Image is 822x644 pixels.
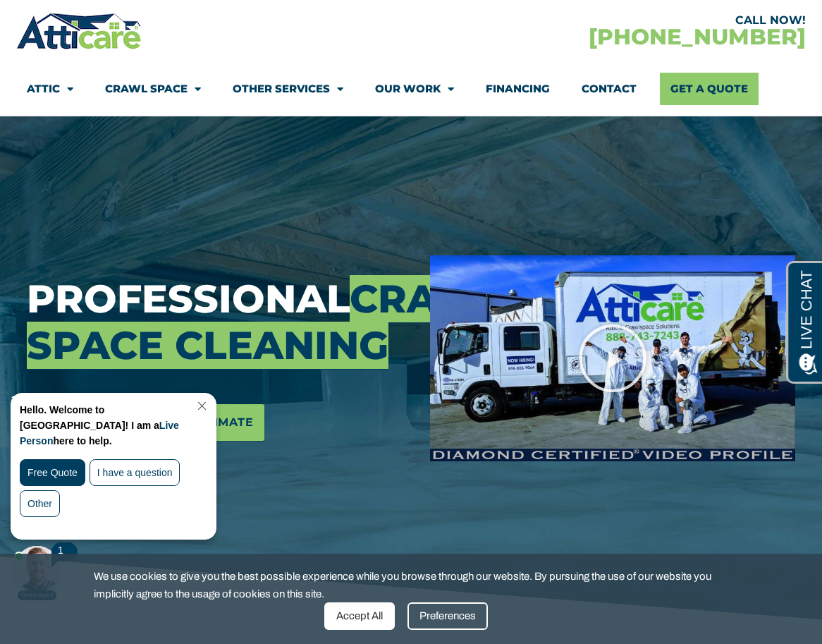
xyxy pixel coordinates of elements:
a: Crawl Space [105,73,201,105]
div: CALL NOW! [411,15,806,26]
h3: Professional [27,276,409,369]
span: We use cookies to give you the best possible experience while you browse through our website. By ... [94,568,718,602]
a: Contact [582,73,637,105]
a: Attic [27,73,73,105]
a: Other Services [233,73,343,105]
iframe: Chat Invitation [7,389,233,602]
div: Accept All [324,602,395,630]
a: Financing [486,73,550,105]
span: Crawl Space Cleaning [27,275,505,369]
div: Preferences [407,602,488,630]
nav: Menu [27,73,795,105]
a: Get A Quote [660,73,759,105]
div: Play Video [577,323,648,394]
span: Opens a chat window [35,11,114,29]
a: Our Work [375,73,454,105]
